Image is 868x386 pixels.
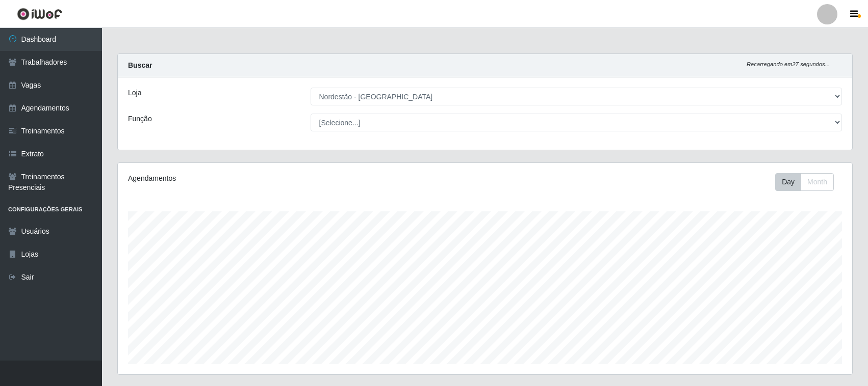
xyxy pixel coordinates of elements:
div: Toolbar with button groups [775,173,842,191]
label: Loja [128,88,141,98]
div: Agendamentos [128,173,417,184]
button: Month [801,173,834,191]
div: First group [775,173,834,191]
button: Day [775,173,801,191]
img: CoreUI Logo [17,8,62,20]
i: Recarregando em 27 segundos... [747,61,830,67]
label: Função [128,114,152,124]
strong: Buscar [128,61,152,69]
